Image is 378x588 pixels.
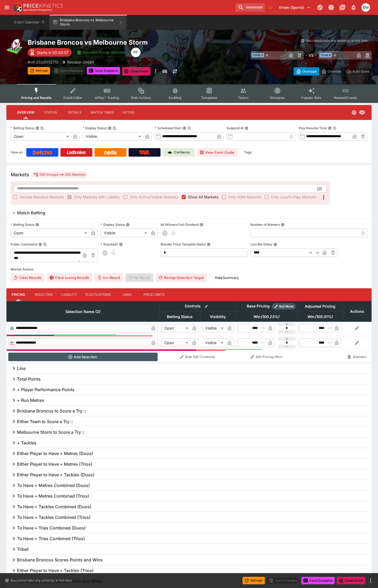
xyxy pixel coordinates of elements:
p: Suspend At [227,126,244,130]
h6: Either Team to Score a Try :: [17,419,73,424]
div: Visible [202,339,225,347]
div: Show/hide Price Roll mode configuration. [272,303,296,310]
span: Team A [252,53,264,57]
button: All Winners Full-Dividend [200,223,203,227]
button: Notifications [349,3,358,12]
h6: To Have + Tries Combined (Trios) [17,536,85,541]
button: Display StatusCopy To Clipboard [108,126,112,130]
button: BJ Martin [360,2,372,13]
h6: + Tackles [17,440,36,446]
button: Copy To Clipboard [187,126,191,130]
button: Bulk Edit (Controls) [161,353,234,361]
div: 138 Groups 300 Markets [34,172,85,178]
button: Price Limits [139,288,169,301]
img: Cerberus [168,150,172,155]
p: Starts in 00:00:57 [37,50,68,55]
h6: - VS - [306,52,316,58]
button: Details [63,106,87,119]
button: Scheduled StartCopy To Clipboard [183,126,186,130]
p: Resulted? [101,242,118,247]
p: Betting Status [11,126,34,130]
button: open drawer [2,3,12,12]
button: Pricing [6,288,30,301]
th: Adjusted Pricing [297,301,343,311]
button: Bulk edit [203,303,210,310]
button: Close Event [337,577,365,584]
div: BJ Martin [361,3,370,12]
button: View Form Guide [197,148,237,157]
img: TabNZ [139,150,150,155]
span: Show All Markets [188,194,218,200]
p: You cannot take any action(s) at this time. [10,578,73,583]
svg: Visible [359,109,365,116]
div: Open [11,229,89,237]
th: Controls [159,301,235,311]
button: Resulted? [119,243,123,246]
h6: Match Betting [17,210,45,216]
h6: To Have + Tackles Combined (Duos) [17,504,91,510]
h5: Markets [11,172,29,178]
button: Override [319,67,344,76]
span: Win(100.23%) [248,314,285,320]
button: Display Status [126,223,130,227]
a: Cerberus [163,148,195,157]
button: Clear Losing Results [47,273,92,282]
h6: To Have + Tackles Combined (Trios) [17,515,91,520]
button: Overview [13,106,39,119]
img: Betcha [33,150,52,155]
button: Copy To Clipboard [43,243,47,246]
em: ( 105.01 %) [315,314,332,320]
button: Remap Selection Target [155,273,207,282]
span: Only Markets with Liability [74,194,120,200]
p: Revision 39665 [67,59,94,65]
button: Copy To Clipboard [40,126,44,130]
div: Visible [101,229,149,237]
svg: Open [351,110,357,115]
span: Teams [238,96,249,100]
h6: Either Player to Have + Metres (Duos) [17,451,93,456]
button: Send Snapshot [87,67,120,74]
th: Actions [343,301,371,322]
div: Base Pricing [245,303,272,310]
div: Open [161,324,190,332]
img: Sportsbook Management [23,9,52,11]
button: Liability [57,288,81,301]
img: PriceKinetics Logo [12,2,22,13]
p: Play Resume Time [299,126,327,130]
button: Copy To Clipboard [113,126,116,130]
div: Open [161,339,190,347]
span: Include Resulted Markets [19,194,64,200]
span: Roll Mode [277,304,296,309]
button: Suspend At [245,126,248,130]
span: Pricing and Results [21,96,52,100]
span: Only Active/Visible Markets [130,194,178,200]
p: Override [328,69,341,74]
h6: Brisbane Broncos to Score a Try :: [17,408,86,414]
h6: Either Player to Have + Metres (Trios) [17,461,92,467]
p: Blender Price Template Name [161,242,206,247]
img: PriceKinetics [23,4,63,8]
button: Match Times [87,106,118,119]
div: Start From [294,67,372,76]
button: Betting Status [35,223,39,227]
button: Refresh [28,67,50,74]
button: HideSummary [212,273,242,282]
button: Links [115,288,139,301]
span: Templates [201,96,217,100]
span: Visibility [204,314,232,320]
button: Auto-Save [344,67,372,76]
button: Select Tenant [276,3,314,12]
span: Team B [319,53,332,57]
p: Copy To Clipboard [28,59,59,65]
h6: Either Player to Have + Tackles (Trios) [17,568,94,573]
button: Un-Result [94,273,123,282]
button: more [367,577,374,584]
h6: + Player Performance Points [17,387,75,393]
button: Play Resume TimeCopy To Clipboard [328,126,332,130]
input: search [236,3,265,12]
label: View on : [11,148,24,157]
button: Close Event [122,67,151,76]
button: No Bookmarks [266,3,274,12]
button: Send Snapshot [301,577,335,584]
